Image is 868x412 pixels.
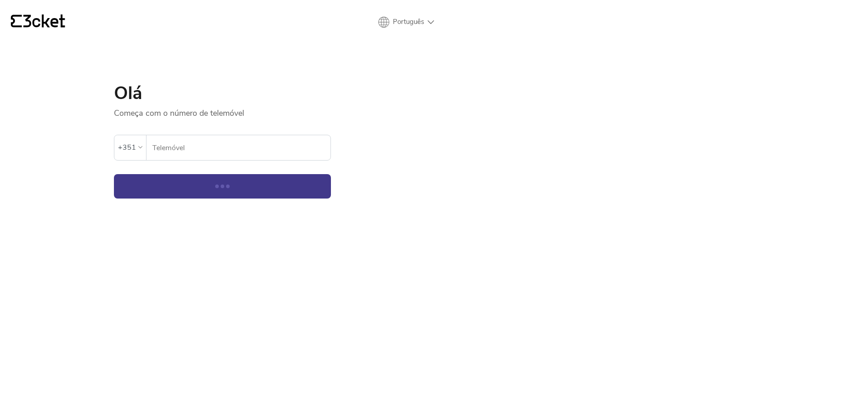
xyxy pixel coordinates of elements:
label: Telemóvel [146,135,330,161]
g: {' '} [11,15,22,28]
h1: Olá [114,84,331,102]
button: Continuar [114,174,331,199]
div: +351 [118,141,136,154]
input: Telemóvel [152,135,330,160]
a: {' '} [11,14,65,30]
p: Começa com o número de telemóvel [114,102,331,118]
